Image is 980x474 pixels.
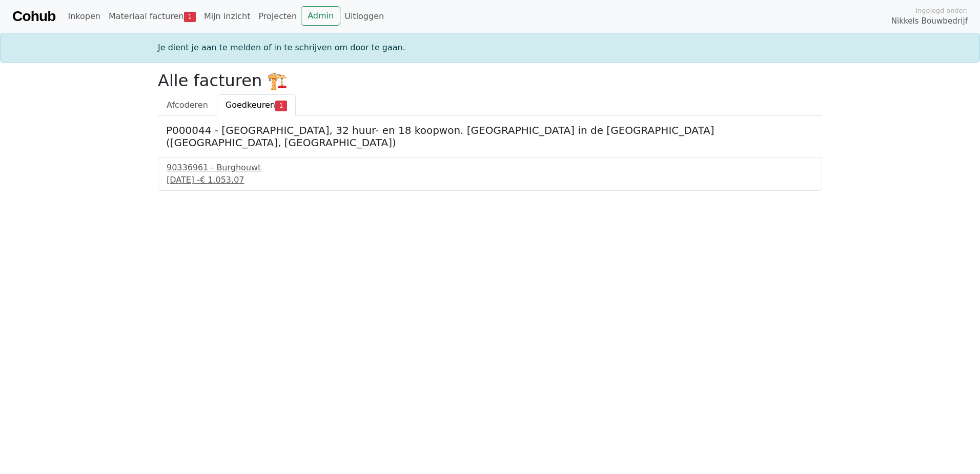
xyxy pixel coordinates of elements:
span: 1 [275,101,287,111]
a: Projecten [254,6,301,27]
a: Afcoderen [158,94,217,116]
div: Je dient je aan te melden of in te schrijven om door te gaan. [152,42,828,54]
span: Goedkeuren [226,100,275,110]
span: Afcoderen [167,100,208,110]
a: Cohub [12,4,55,29]
a: Materiaal facturen1 [105,6,200,27]
a: 90336961 - Burghouwt[DATE] -€ 1.053,07 [167,162,813,186]
span: Nikkels Bouwbedrijf [891,15,968,27]
a: Admin [301,6,340,26]
a: Uitloggen [340,6,388,27]
span: € 1.053,07 [200,175,244,185]
a: Mijn inzicht [200,6,255,27]
a: Inkopen [64,6,104,27]
h5: P000044 - [GEOGRAPHIC_DATA], 32 huur- en 18 koopwon. [GEOGRAPHIC_DATA] in de [GEOGRAPHIC_DATA] ([... [166,124,814,149]
a: Goedkeuren1 [217,94,296,116]
div: 90336961 - Burghouwt [167,162,813,174]
div: [DATE] - [167,174,813,186]
span: 1 [184,12,196,22]
h2: Alle facturen 🏗️ [158,71,822,90]
span: Ingelogd onder: [915,6,968,15]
